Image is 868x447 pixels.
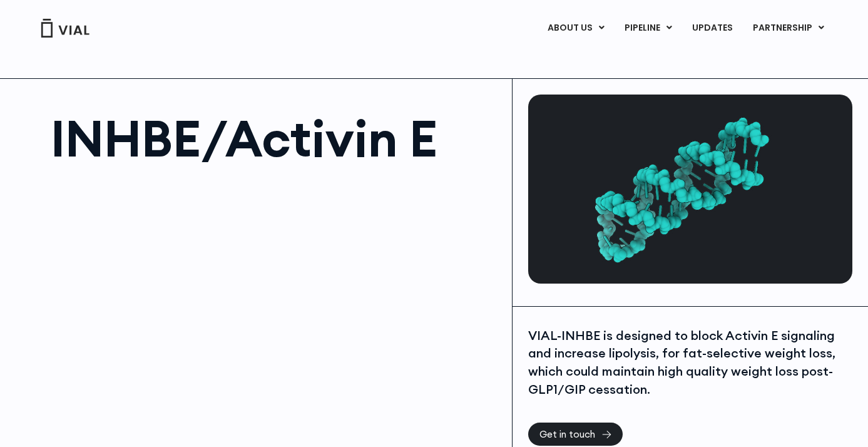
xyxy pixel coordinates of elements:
[615,18,682,39] a: PIPELINEMenu Toggle
[528,327,852,398] div: VIAL-INHBE is designed to block Activin E signaling and increase lipolysis, for fat-selective wei...
[743,18,834,39] a: PARTNERSHIPMenu Toggle
[40,19,90,38] img: Vial Logo
[682,18,742,39] a: UPDATES
[528,423,623,446] a: Get in touch
[539,429,595,439] span: Get in touch
[538,18,614,39] a: ABOUT USMenu Toggle
[51,113,499,163] h1: INHBE/Activin E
